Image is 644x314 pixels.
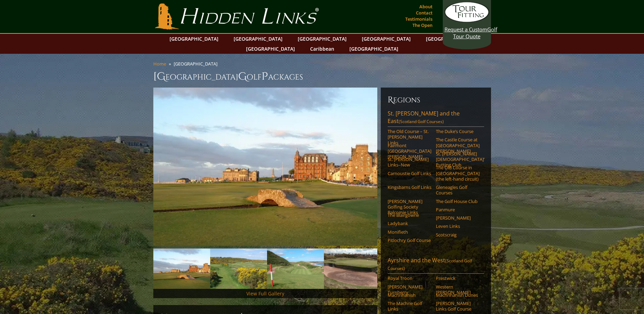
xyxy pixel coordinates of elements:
a: Home [153,61,166,67]
li: [GEOGRAPHIC_DATA] [174,61,220,67]
a: Kingsbarns Golf Links [388,184,431,190]
a: [PERSON_NAME] [436,215,480,221]
a: Caribbean [307,44,338,54]
a: Ladybank [388,221,431,226]
a: Testimonials [403,14,434,24]
a: Panmure [436,207,480,212]
a: [GEOGRAPHIC_DATA] [358,34,414,44]
a: The Open [411,20,434,30]
a: Monifieth [388,229,431,235]
a: The Castle Course at [GEOGRAPHIC_DATA][PERSON_NAME] [436,137,480,154]
a: [GEOGRAPHIC_DATA] [346,44,402,54]
a: Ayrshire and the West(Scotland Golf Courses) [388,256,484,274]
a: St. [PERSON_NAME] Links–New [388,156,431,168]
a: About [418,2,434,11]
a: [PERSON_NAME] Turnberry [388,284,431,295]
a: Carnoustie Golf Links [388,171,431,176]
a: St. [PERSON_NAME] and the East(Scotland Golf Courses) [388,110,484,127]
a: [GEOGRAPHIC_DATA] [230,34,286,44]
span: Request a Custom [444,26,487,33]
span: (Scotland Golf Courses) [388,258,472,271]
a: Gleneagles Golf Courses [436,184,480,196]
a: Western [PERSON_NAME] [436,284,480,295]
span: (Scotland Golf Courses) [399,119,444,124]
a: [GEOGRAPHIC_DATA] [166,34,222,44]
a: The Blairgowrie [388,212,431,218]
a: Pitlochry Golf Course [388,237,431,243]
a: The Golf House Club [436,199,480,204]
a: The Duke’s Course [436,129,480,134]
a: Machrihanish Dunes [436,292,480,298]
a: [GEOGRAPHIC_DATA] [243,44,298,54]
a: Request a CustomGolf Tour Quote [444,2,489,40]
a: Prestwick [436,275,480,281]
h6: Regions [388,94,484,105]
a: Contact [414,8,434,18]
a: St. [PERSON_NAME] [DEMOGRAPHIC_DATA]’ Putting Club [436,151,480,168]
a: Scotscraig [436,232,480,237]
a: The Old Course – St. [PERSON_NAME] Links [388,129,431,145]
span: P [262,70,268,83]
a: [GEOGRAPHIC_DATA] [422,34,478,44]
a: Fairmont [GEOGRAPHIC_DATA][PERSON_NAME] [388,143,431,160]
a: Machrihanish [388,292,431,298]
a: Leven Links [436,223,480,229]
h1: [GEOGRAPHIC_DATA] olf ackages [153,70,491,83]
a: View Full Gallery [246,290,284,297]
a: [PERSON_NAME] Links Golf Course [436,301,480,312]
a: The Machrie Golf Links [388,301,431,312]
a: Royal Troon [388,275,431,281]
span: G [238,70,247,83]
a: [GEOGRAPHIC_DATA] [294,34,350,44]
a: [PERSON_NAME] Golfing Society Balcomie Links [388,199,431,215]
a: The Old Course in [GEOGRAPHIC_DATA] (the left-hand circuit) [436,165,480,182]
